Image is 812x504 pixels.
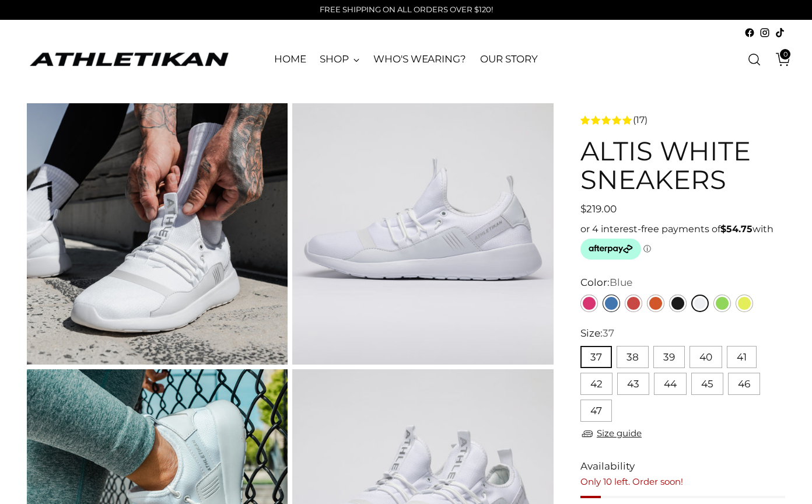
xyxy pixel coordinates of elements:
a: Green [713,295,731,312]
button: 44 [654,373,687,395]
span: (17) [633,113,647,127]
span: Availability [580,459,635,474]
a: Black [669,295,687,312]
button: 46 [728,373,760,395]
span: $219.00 [580,203,617,215]
a: OUR STORY [480,47,538,72]
button: 45 [691,373,723,395]
a: Pink [580,295,598,312]
button: 40 [689,346,722,368]
a: Blue [603,295,620,312]
a: Open search modal [743,48,766,71]
img: tattooed guy putting on his white casual sneakers [27,103,288,365]
button: 42 [580,373,612,395]
button: 41 [727,346,757,368]
a: Red [625,295,642,312]
span: 37 [603,327,614,339]
button: 39 [653,346,685,368]
a: Yellow [736,295,753,312]
button: 38 [617,346,649,368]
a: Orange [647,295,664,312]
p: FREE SHIPPING ON ALL ORDERS OVER $120! [320,4,493,16]
button: 47 [580,400,612,422]
a: ATHLETIKAN [27,50,231,68]
a: Open cart modal [767,48,790,71]
button: 37 [580,346,612,368]
a: 4.8 rating (17 votes) [580,113,785,127]
span: Only 10 left. Order soon! [580,476,683,487]
h1: ALTIS White Sneakers [580,136,785,194]
label: Size: [580,326,614,341]
button: 43 [617,373,649,395]
img: All white sneakers clear product shot from side [292,103,554,365]
a: HOME [274,47,306,72]
span: Blue [610,276,632,288]
a: WHO'S WEARING? [373,47,466,72]
label: Color: [580,275,632,290]
a: White [691,295,709,312]
a: Size guide [580,426,642,441]
a: SHOP [320,47,359,72]
span: 0 [780,49,790,60]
